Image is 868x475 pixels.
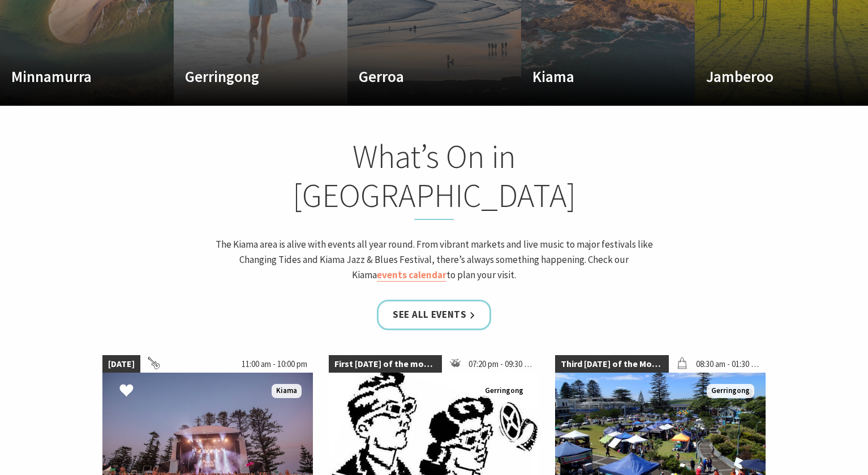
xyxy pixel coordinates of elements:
[706,67,831,85] h4: Jamberoo
[480,384,528,398] span: Gerringong
[690,355,766,373] span: 08:30 am - 01:30 pm
[272,384,302,398] span: Kiama
[555,355,669,373] span: Third [DATE] of the Month
[463,355,539,373] span: 07:20 pm - 09:30 pm
[329,355,442,373] span: First [DATE] of the month
[185,67,310,85] h4: Gerringong
[11,67,136,85] h4: Minnamurra
[377,269,446,282] a: events calendar
[102,355,140,373] span: [DATE]
[377,300,491,330] a: See all Events
[236,355,313,373] span: 11:00 am - 10:00 pm
[532,67,658,85] h4: Kiama
[212,137,656,220] h2: What’s On in [GEOGRAPHIC_DATA]
[359,67,484,85] h4: Gerroa
[212,237,656,283] p: The Kiama area is alive with events all year round. From vibrant markets and live music to major ...
[707,384,754,398] span: Gerringong
[108,372,145,411] button: Click to Favourite Changing Tides Festival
